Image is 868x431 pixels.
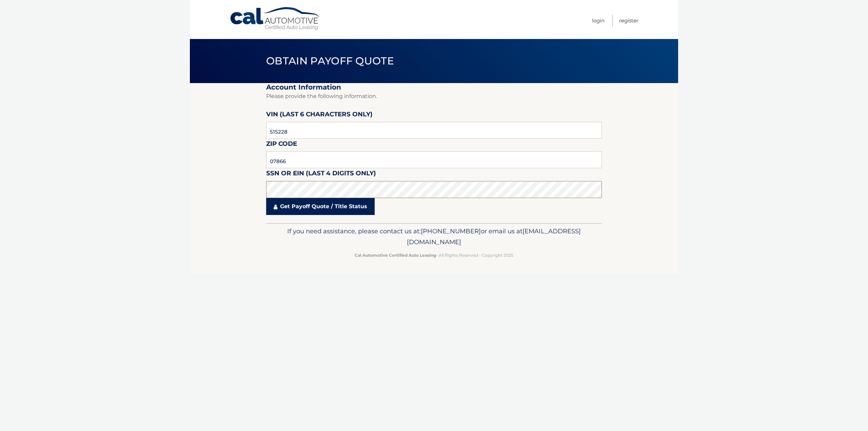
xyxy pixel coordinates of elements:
[266,83,602,92] h2: Account Information
[266,109,373,122] label: VIN (last 6 characters only)
[266,198,375,215] a: Get Payoff Quote / Title Status
[421,227,481,235] span: [PHONE_NUMBER]
[230,7,321,31] a: Cal Automotive
[266,168,376,181] label: SSN or EIN (last 4 digits only)
[266,139,297,151] label: Zip Code
[592,15,605,26] a: Login
[619,15,638,26] a: Register
[266,92,602,101] p: Please provide the following information.
[266,55,394,67] span: Obtain Payoff Quote
[271,252,597,259] p: - All Rights Reserved - Copyright 2025
[271,226,597,248] p: If you need assistance, please contact us at: or email us at
[355,253,436,258] strong: Cal Automotive Certified Auto Leasing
